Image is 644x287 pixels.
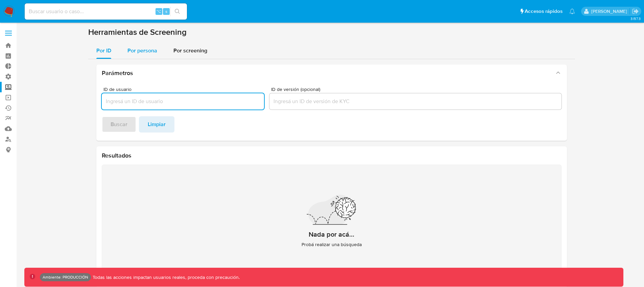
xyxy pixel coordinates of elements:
span: Accesos rápidos [525,8,563,15]
a: Salir [632,8,639,15]
span: s [165,8,167,15]
p: Todas las acciones impactan usuarios reales, proceda con precaución. [91,274,240,281]
button: search-icon [170,7,184,16]
p: federico.falavigna@mercadolibre.com [591,8,629,15]
a: Notificaciones [569,8,575,14]
p: Ambiente: PRODUCCIÓN [43,276,88,279]
span: ⌥ [156,8,161,15]
input: Buscar usuario o caso... [25,7,187,16]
